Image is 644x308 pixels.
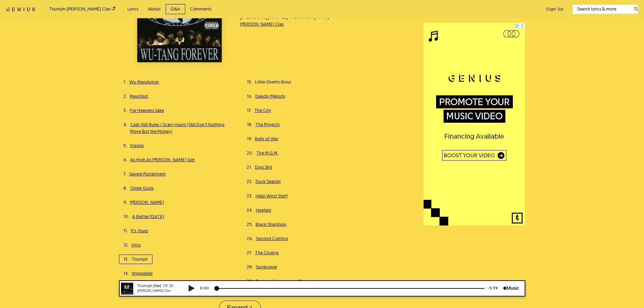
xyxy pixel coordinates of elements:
[247,121,255,128] div: 18.
[185,4,216,15] a: Comments
[123,255,148,264] div: Triumph
[255,136,278,142] a: Bells of War
[255,164,272,171] a: Dog Shit
[247,93,255,100] div: 16.
[123,79,129,86] div: 1.
[123,157,130,163] div: 6.
[123,4,143,15] a: Lyrics
[123,228,131,234] div: 11.
[573,6,630,13] input: Search lyrics & more
[123,185,130,192] div: 8.
[123,93,130,100] div: 2.
[247,164,255,171] div: 21.
[123,242,132,248] div: 12.
[546,6,564,12] button: Sign Up
[256,264,277,270] a: Sunshower
[247,136,255,142] div: 19.
[131,228,148,234] a: It’s Yourz
[123,199,130,206] div: 9.
[132,213,164,220] a: A Better [DATE]
[254,107,271,114] a: The City
[123,270,132,277] div: 14.
[247,264,256,270] div: 28.
[132,242,141,248] a: Intro
[256,178,281,185] a: Duck Seazon
[256,221,286,228] a: Black Shampoo
[371,5,390,11] div: -5:39
[255,250,279,256] a: The Closing
[130,199,164,206] a: [PERSON_NAME]
[247,221,256,228] div: 25.
[123,142,130,149] div: 5.
[247,150,256,157] div: 20.
[49,5,116,13] div: Triumph - [PERSON_NAME] Clan
[247,250,255,256] div: 27.
[256,150,278,157] a: The M.G.M.
[132,270,152,277] a: Impossible
[256,193,288,199] a: Hellz Wind Staff
[123,171,129,177] div: 7.
[256,207,271,214] a: Heaterz
[123,121,130,135] div: 4.
[256,278,313,285] a: Projects (International Remix)
[129,79,159,86] a: Wu-Revolution
[123,213,132,220] div: 10.
[166,4,185,15] a: Q&A
[255,93,285,100] a: Deadly Melody
[247,107,254,114] div: 17.
[123,107,130,114] div: 3.
[130,93,148,100] a: Reunited
[256,235,288,242] a: Second Coming
[130,185,153,192] a: Older Gods
[130,142,144,149] a: Visionz
[247,193,256,199] div: 23.
[143,4,166,15] a: About
[247,207,256,214] div: 24.
[247,178,256,185] div: 22.
[240,22,284,26] a: [PERSON_NAME] Clan
[247,278,256,285] div: 29.
[255,79,291,86] a: Little Ghetto Boys
[424,23,525,226] iframe: Advertisement
[130,157,195,163] a: As High As [PERSON_NAME] Get
[255,121,280,128] a: The Projects
[130,107,164,114] a: For Heavens Sake
[247,79,255,86] div: 15.
[247,235,256,242] div: 26.
[130,121,233,135] a: Cash Still Rules / Scary Hours (Still Don’t Nothing Move But the Money)
[129,171,166,177] a: Severe Punishment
